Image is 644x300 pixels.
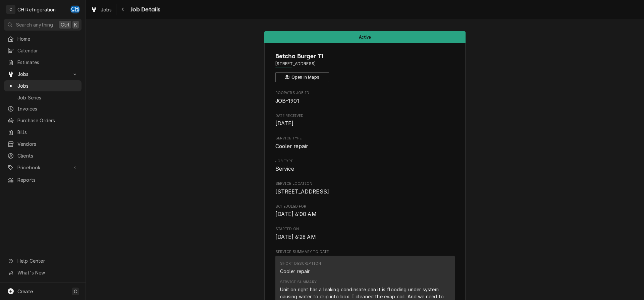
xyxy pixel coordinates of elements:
[275,61,455,67] span: Address
[275,120,455,128] span: Date Received
[275,159,455,164] span: Job Type
[4,19,82,31] button: Search anythingCtrlK
[275,143,308,149] span: Cooler repair
[4,267,82,278] a: Go to What's New
[275,52,455,61] span: Name
[17,105,78,112] span: Invoices
[17,257,77,264] span: Help Center
[17,117,78,124] span: Purchase Orders
[4,127,82,138] a: Bills
[4,255,82,266] a: Go to Help Center
[128,5,161,14] span: Job Details
[17,176,78,183] span: Reports
[4,92,82,103] a: Job Series
[275,181,455,196] div: Service Location
[17,140,78,147] span: Vendors
[275,97,455,105] span: Roopairs Job ID
[17,94,78,101] span: Job Series
[70,5,80,14] div: Chris Hiraga's Avatar
[359,35,371,39] span: Active
[118,4,128,15] button: Navigate back
[17,129,78,136] span: Bills
[280,261,321,266] div: Short Description
[74,288,77,295] span: C
[275,120,294,127] span: [DATE]
[275,136,455,150] div: Service Type
[280,280,317,285] div: Service Summary
[70,5,80,14] div: CH
[275,233,455,241] span: Started On
[275,188,329,195] span: [STREET_ADDRESS]
[4,138,82,149] a: Vendors
[6,5,15,14] div: C
[17,152,78,159] span: Clients
[275,159,455,173] div: Job Type
[275,210,455,218] span: Scheduled For
[4,103,82,114] a: Invoices
[4,162,82,173] a: Go to Pricebook
[4,115,82,126] a: Purchase Orders
[275,90,455,96] span: Roopairs Job ID
[275,211,317,217] span: [DATE] 6:00 AM
[275,136,455,141] span: Service Type
[17,47,78,54] span: Calendar
[275,188,455,196] span: Service Location
[17,59,78,66] span: Estimates
[17,35,78,42] span: Home
[4,174,82,185] a: Reports
[275,166,294,172] span: Service
[275,72,329,82] button: Open in Maps
[275,142,455,151] span: Service Type
[101,6,112,13] span: Jobs
[275,165,455,173] span: Job Type
[275,204,455,218] div: Scheduled For
[88,4,115,15] a: Jobs
[275,234,316,240] span: [DATE] 6:28 AM
[17,269,77,276] span: What's New
[275,90,455,105] div: Roopairs Job ID
[280,268,310,275] div: Cooler repair
[17,164,68,171] span: Pricebook
[61,21,69,28] span: Ctrl
[17,6,56,13] div: CH Refrigeration
[275,249,455,255] span: Service Summary To Date
[17,82,78,89] span: Jobs
[275,113,455,128] div: Date Received
[275,204,455,209] span: Scheduled For
[4,150,82,161] a: Clients
[4,33,82,44] a: Home
[16,21,53,28] span: Search anything
[4,80,82,91] a: Jobs
[275,52,455,82] div: Client Information
[4,69,82,80] a: Go to Jobs
[4,57,82,68] a: Estimates
[275,98,300,104] span: JOB-1901
[17,289,33,294] span: Create
[4,45,82,56] a: Calendar
[264,31,466,43] div: Status
[275,113,455,119] span: Date Received
[74,21,77,28] span: K
[275,226,455,241] div: Started On
[275,226,455,232] span: Started On
[17,71,68,78] span: Jobs
[275,181,455,186] span: Service Location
